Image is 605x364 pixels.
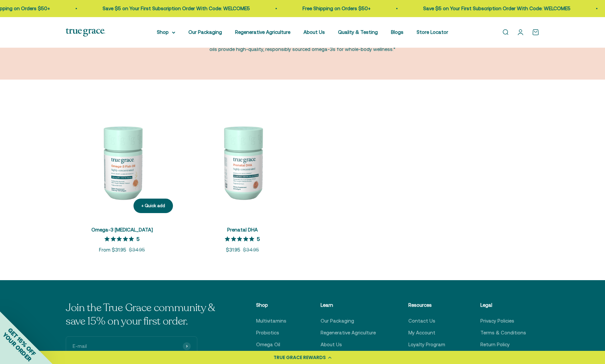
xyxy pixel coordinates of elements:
sale-price: $31.95 [226,246,240,254]
a: Store Locator [417,29,448,35]
p: Save $5 on Your First Subscription Order With Code: WELCOME5 [422,5,569,12]
p: Resources [408,301,448,309]
span: GET 15% OFF [7,327,37,357]
a: Free Shipping on Orders $50+ [301,6,369,11]
a: Privacy Policies [480,317,514,325]
a: Probiotics [256,329,279,337]
p: Legal [480,301,526,309]
a: Prenatal DHA [227,227,258,232]
a: Terms & Conditions [480,329,526,337]
span: 5 out 5 stars rating in total 3 reviews [225,234,257,244]
a: Contact Us [408,317,435,325]
a: Loyalty Program [408,341,445,349]
compare-at-price: $34.95 [129,246,145,254]
compare-at-price: $34.95 [243,246,259,254]
summary: Shop [157,28,175,36]
a: Regenerative Agriculture [321,329,376,337]
div: TRUE GRACE REWARDS [274,354,326,361]
a: About Us [303,29,325,35]
img: Prenatal DHA for Brain & Eye Development* For women during pre-conception, pregnancy, and lactati... [186,106,299,218]
sale-price: From $31.95 [99,246,126,254]
span: 5 out 5 stars rating in total 16 reviews [105,234,136,244]
p: Learn [321,301,376,309]
a: Our Packaging [321,317,354,325]
p: Save $5 on Your First Subscription Order With Code: WELCOME5 [101,5,248,12]
p: Join the True Grace community & save 15% on your first order. [66,301,224,328]
p: 5 [257,235,260,242]
button: + Quick add [133,199,173,213]
a: Blogs [391,29,403,35]
a: Omega-3 [MEDICAL_DATA] [91,227,153,232]
a: Omega Oil [256,341,280,349]
div: + Quick add [141,203,165,209]
p: 5 [136,235,139,242]
span: YOUR ORDER [1,331,33,363]
a: Quality & Testing [338,29,378,35]
a: Regenerative Agriculture [235,29,290,35]
p: Shop [256,301,288,309]
a: Our Packaging [188,29,222,35]
a: Multivitamins [256,317,286,325]
a: About Us [321,341,342,349]
a: My Account [408,329,435,337]
img: Omega-3 Fish Oil for Brain, Heart, and Immune Health* Sustainably sourced, wild-caught Alaskan fi... [66,106,178,218]
a: Return Policy [480,341,510,349]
